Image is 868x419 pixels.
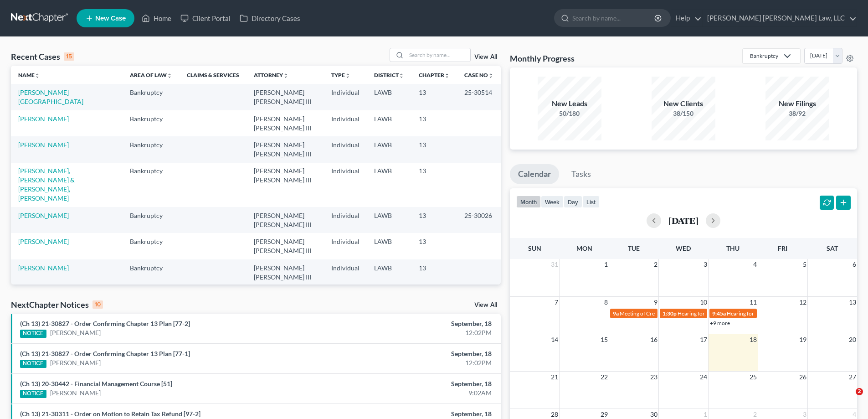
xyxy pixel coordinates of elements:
[710,320,730,326] a: +9 more
[20,330,46,338] div: NOTICE
[35,73,40,78] i: unfold_more
[247,207,324,233] td: [PERSON_NAME] [PERSON_NAME] III
[367,84,411,110] td: LAWB
[50,328,101,337] a: [PERSON_NAME]
[367,233,411,259] td: LAWB
[856,388,863,395] span: 2
[678,310,749,317] span: Hearing for [PERSON_NAME]
[374,72,404,78] a: Districtunfold_more
[411,233,457,259] td: 13
[18,141,69,149] a: [PERSON_NAME]
[516,196,541,208] button: month
[541,196,564,208] button: week
[20,350,190,357] a: (Ch 13) 21-30827 - Order Confirming Chapter 13 Plan [77-1]
[528,244,541,252] span: Sun
[324,207,367,233] td: Individual
[20,320,190,327] a: (Ch 13) 21-30827 - Order Confirming Chapter 13 Plan [77-2]
[464,72,493,78] a: Case Nounfold_more
[254,72,288,78] a: Attorneyunfold_more
[600,372,609,383] span: 22
[18,72,40,78] a: Nameunfold_more
[367,110,411,136] td: LAWB
[663,310,677,317] span: 1:30p
[18,238,69,245] a: [PERSON_NAME]
[399,73,404,78] i: unfold_more
[699,372,708,383] span: 24
[340,328,492,337] div: 12:02PM
[123,207,180,233] td: Bankruptcy
[712,310,726,317] span: 9:45a
[50,388,101,398] a: [PERSON_NAME]
[123,136,180,162] td: Bankruptcy
[324,110,367,136] td: Individual
[653,259,658,270] span: 2
[727,310,846,317] span: Hearing for [PERSON_NAME] & [PERSON_NAME]
[444,73,450,78] i: unfold_more
[20,410,200,418] a: (Ch 13) 21-30311 - Order on Motion to Retain Tax Refund [97-2]
[247,136,324,162] td: [PERSON_NAME] [PERSON_NAME] III
[488,73,493,78] i: unfold_more
[130,72,172,78] a: Area of Lawunfold_more
[137,10,176,26] a: Home
[564,196,582,208] button: day
[180,66,247,84] th: Claims & Services
[550,259,559,270] span: 31
[652,98,715,109] div: New Clients
[247,163,324,207] td: [PERSON_NAME] [PERSON_NAME] III
[563,164,599,184] a: Tasks
[123,110,180,136] td: Bankruptcy
[538,109,601,118] div: 50/180
[827,244,838,252] span: Sat
[324,84,367,110] td: Individual
[474,302,497,308] a: View All
[411,110,457,136] td: 13
[765,109,829,118] div: 38/92
[749,334,758,345] span: 18
[576,244,592,252] span: Mon
[848,334,857,345] span: 20
[331,72,350,78] a: Typeunfold_more
[283,73,288,78] i: unfold_more
[324,163,367,207] td: Individual
[367,136,411,162] td: LAWB
[582,196,600,208] button: list
[510,53,575,64] h3: Monthly Progress
[247,233,324,259] td: [PERSON_NAME] [PERSON_NAME] III
[749,372,758,383] span: 25
[411,163,457,207] td: 13
[64,52,74,61] div: 15
[20,360,46,368] div: NOTICE
[340,409,492,419] div: September, 18
[411,136,457,162] td: 13
[554,297,559,308] span: 7
[457,207,501,233] td: 25-30026
[474,54,497,60] a: View All
[411,84,457,110] td: 13
[600,334,609,345] span: 15
[367,207,411,233] td: LAWB
[510,164,559,184] a: Calendar
[752,259,758,270] span: 4
[419,72,450,78] a: Chapterunfold_more
[406,48,470,62] input: Search by name...
[50,358,101,367] a: [PERSON_NAME]
[123,163,180,207] td: Bankruptcy
[123,233,180,259] td: Bankruptcy
[699,297,708,308] span: 10
[18,264,69,272] a: [PERSON_NAME]
[123,259,180,285] td: Bankruptcy
[649,372,658,383] span: 23
[235,10,305,26] a: Directory Cases
[247,259,324,285] td: [PERSON_NAME] [PERSON_NAME] III
[671,10,702,26] a: Help
[676,244,691,252] span: Wed
[572,10,656,26] input: Search by name...
[628,244,640,252] span: Tue
[167,73,172,78] i: unfold_more
[20,390,46,398] div: NOTICE
[92,300,103,309] div: 10
[837,388,859,410] iframe: Intercom live chat
[603,297,609,308] span: 8
[765,98,829,109] div: New Filings
[324,259,367,285] td: Individual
